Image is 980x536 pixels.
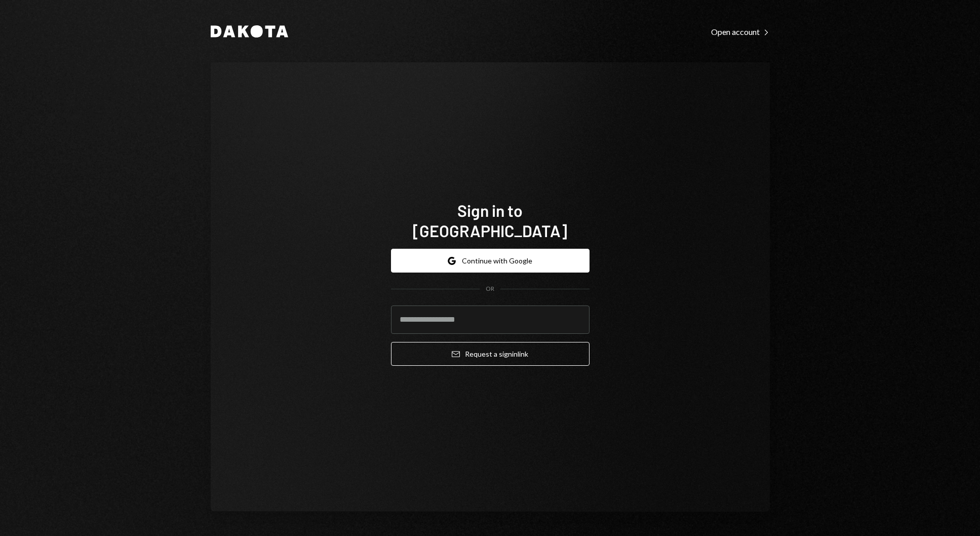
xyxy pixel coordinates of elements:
div: Open account [711,27,770,37]
div: OR [486,285,494,293]
h1: Sign in to [GEOGRAPHIC_DATA] [391,200,590,241]
a: Open account [711,26,770,37]
button: Request a signinlink [391,342,590,366]
button: Continue with Google [391,249,590,273]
